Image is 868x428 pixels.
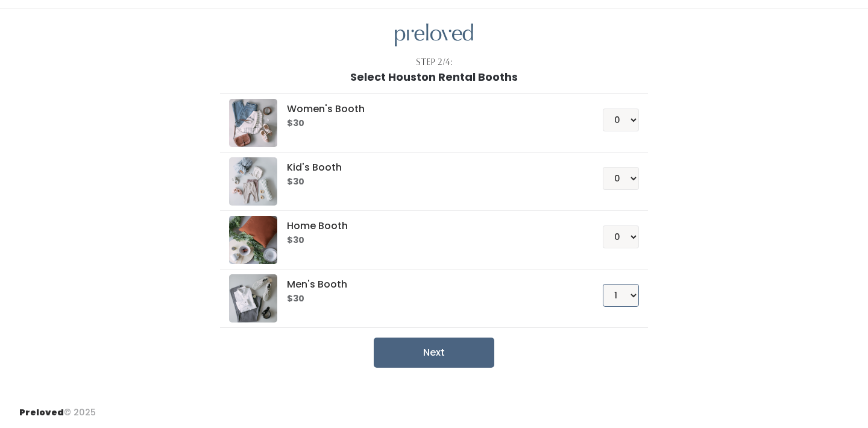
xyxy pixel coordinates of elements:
[374,338,494,368] button: Next
[229,216,277,264] img: preloved logo
[287,294,573,304] h6: $30
[350,71,518,83] h1: Select Houston Rental Booths
[287,279,573,290] h5: Men's Booth
[287,236,573,245] h6: $30
[287,177,573,187] h6: $30
[287,221,573,231] h5: Home Booth
[287,162,573,173] h5: Kid's Booth
[19,406,64,418] span: Preloved
[287,119,573,128] h6: $30
[287,104,573,115] h5: Women's Booth
[229,99,277,147] img: preloved logo
[395,24,473,47] img: preloved logo
[19,397,96,419] div: © 2025
[229,157,277,206] img: preloved logo
[416,56,453,69] div: Step 2/4:
[229,274,277,323] img: preloved logo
